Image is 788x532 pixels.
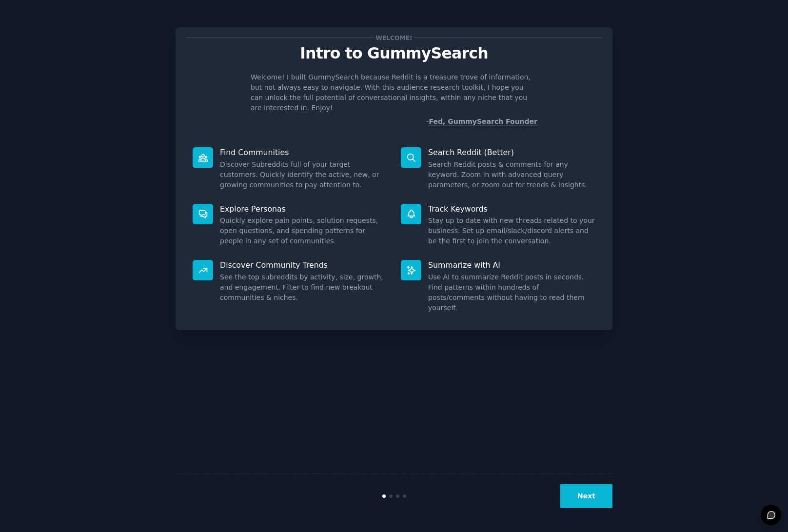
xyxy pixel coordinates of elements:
[428,260,595,270] p: Summarize with AI
[428,147,595,158] p: Search Reddit (Better)
[186,45,602,62] p: Intro to GummySearch
[220,204,387,214] p: Explore Personas
[220,159,387,190] dd: Discover Subreddits full of your target customers. Quickly identify the active, new, or growing c...
[220,147,387,158] p: Find Communities
[374,33,414,43] span: Welcome!
[220,260,387,270] p: Discover Community Trends
[426,117,537,127] div: -
[428,272,595,313] dd: Use AI to summarize Reddit posts in seconds. Find patterns within hundreds of posts/comments with...
[560,484,612,508] button: Next
[251,72,537,113] p: Welcome! I built GummySearch because Reddit is a treasure trove of information, but not always ea...
[428,204,595,214] p: Track Keywords
[429,118,537,126] a: Fed, GummySearch Founder
[220,272,387,303] dd: See the top subreddits by activity, size, growth, and engagement. Filter to find new breakout com...
[428,159,595,190] dd: Search Reddit posts & comments for any keyword. Zoom in with advanced query parameters, or zoom o...
[220,216,387,246] dd: Quickly explore pain points, solution requests, open questions, and spending patterns for people ...
[428,216,595,246] dd: Stay up to date with new threads related to your business. Set up email/slack/discord alerts and ...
